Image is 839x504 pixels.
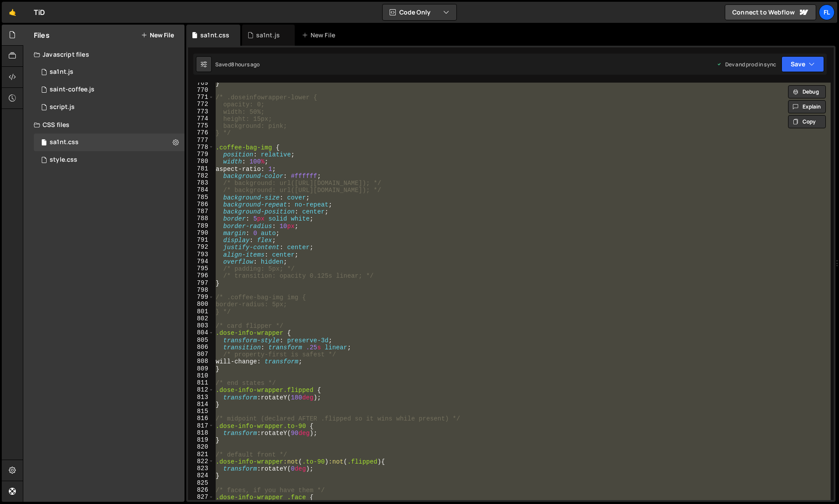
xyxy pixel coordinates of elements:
[188,251,214,258] div: 793
[188,165,214,172] div: 781
[188,358,214,365] div: 808
[188,329,214,336] div: 804
[256,31,280,40] div: sa1nt.js
[188,215,214,222] div: 788
[188,194,214,201] div: 785
[188,286,214,294] div: 798
[188,386,214,393] div: 812
[188,465,214,472] div: 823
[50,103,75,111] div: script.js
[188,151,214,158] div: 779
[188,243,214,250] div: 792
[50,138,79,146] div: sa1nt.css
[188,229,214,236] div: 790
[725,4,816,20] a: Connect to Webflow
[188,137,214,144] div: 777
[188,322,214,329] div: 803
[188,443,214,450] div: 820
[188,236,214,243] div: 791
[188,372,214,379] div: 810
[50,68,73,76] div: sa1nt.js
[188,401,214,408] div: 814
[188,172,214,179] div: 782
[231,61,260,68] div: 8 hours ago
[188,379,214,386] div: 811
[188,436,214,443] div: 819
[302,31,339,40] div: New File
[188,115,214,122] div: 774
[23,46,184,63] div: Javascript files
[781,56,824,72] button: Save
[188,315,214,322] div: 802
[788,85,826,98] button: Debug
[34,7,45,18] div: TiD
[188,144,214,151] div: 778
[141,32,174,39] button: New File
[188,258,214,265] div: 794
[34,151,184,169] div: 4604/25434.css
[188,415,214,422] div: 816
[188,108,214,115] div: 773
[188,80,214,87] div: 769
[188,408,214,415] div: 815
[188,451,214,458] div: 821
[188,265,214,272] div: 795
[788,115,826,128] button: Copy
[34,30,50,40] h2: Files
[188,94,214,101] div: 771
[188,272,214,279] div: 796
[188,87,214,94] div: 770
[188,365,214,372] div: 809
[34,63,184,81] div: 4604/37981.js
[188,208,214,215] div: 787
[34,81,184,98] div: 4604/27020.js
[188,486,214,493] div: 826
[188,394,214,401] div: 813
[188,222,214,229] div: 789
[188,429,214,436] div: 818
[188,179,214,186] div: 783
[188,101,214,108] div: 772
[34,98,184,116] div: 4604/24567.js
[188,122,214,129] div: 775
[383,4,456,20] button: Code Only
[188,351,214,358] div: 807
[2,2,23,23] a: 🤙
[200,31,229,40] div: sa1nt.css
[188,294,214,301] div: 799
[188,479,214,486] div: 825
[188,493,214,500] div: 827
[50,156,77,164] div: style.css
[188,129,214,136] div: 776
[23,116,184,134] div: CSS files
[788,100,826,113] button: Explain
[188,472,214,479] div: 824
[716,61,776,68] div: Dev and prod in sync
[188,186,214,193] div: 784
[188,344,214,351] div: 806
[50,86,94,94] div: saint-coffee.js
[188,301,214,308] div: 800
[188,158,214,165] div: 780
[188,279,214,286] div: 797
[819,4,835,20] a: Fl
[188,337,214,344] div: 805
[34,134,184,151] div: 4604/42100.css
[188,308,214,315] div: 801
[215,61,260,68] div: Saved
[188,201,214,208] div: 786
[188,422,214,429] div: 817
[188,458,214,465] div: 822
